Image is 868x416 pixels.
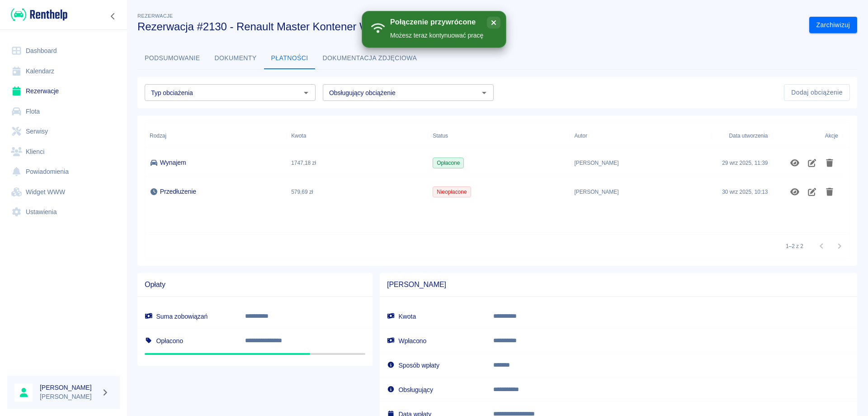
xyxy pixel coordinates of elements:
[722,159,768,167] div: 29 wrz 2025, 11:39
[7,81,120,101] a: Rezerwacje
[478,86,491,99] button: Otwórz
[390,31,483,40] div: Możesz teraz kontynuować pracę
[7,7,67,22] a: Renthelp logo
[7,142,120,162] a: Klienci
[7,162,120,182] a: Powiadomienia
[40,392,98,402] p: [PERSON_NAME]
[786,242,803,250] p: 1–2 z 2
[487,17,500,29] button: close
[433,188,470,196] span: Nieopłacone
[287,177,428,206] div: 579,69 zł
[821,155,839,171] button: Usuń obciążenie
[291,123,306,148] div: Kwota
[137,20,802,33] h3: Rezerwacja #2130 - Renault Master Kontener Winda (CB668SG)
[574,123,587,148] div: Autor
[387,385,479,394] h6: Obsługujący
[729,123,768,148] div: Data utworzenia
[784,84,850,101] button: Dodaj obciążenie
[809,17,857,33] button: Zarchiwizuj
[7,41,120,61] a: Dashboard
[433,123,448,148] div: Status
[316,48,425,69] button: Dokumentacja zdjęciowa
[803,155,821,171] button: Edytuj obciążenie
[145,353,365,355] span: Pozostało 579,69 zł do zapłaty
[387,312,479,321] h6: Kwota
[287,123,428,148] div: Kwota
[570,177,711,206] div: [PERSON_NAME]
[387,280,850,289] span: [PERSON_NAME]
[821,184,839,200] button: Usuń obciążenie
[428,123,570,148] div: Status
[150,123,166,148] div: Rodzaj
[300,86,312,99] button: Otwórz
[716,129,729,142] button: Sort
[11,7,67,22] img: Renthelp logo
[387,361,479,370] h6: Sposób wpłaty
[786,184,804,200] button: Pokaż szczegóły
[570,123,711,148] div: Autor
[433,159,463,167] span: Opłacone
[803,184,821,200] button: Edytuj obciążenie
[145,123,287,148] div: Rodzaj
[387,336,479,345] h6: Wpłacono
[137,13,173,19] span: Rezerwacje
[137,48,208,69] button: Podsumowanie
[208,48,264,69] button: Dokumenty
[390,18,483,27] div: Połączenie przywrócone
[145,312,231,321] h6: Suma zobowiązań
[145,280,365,289] span: Opłaty
[264,48,316,69] button: Płatności
[7,182,120,202] a: Widget WWW
[40,383,98,392] h6: [PERSON_NAME]
[825,123,838,148] div: Akcje
[7,121,120,142] a: Serwisy
[773,123,843,148] div: Akcje
[786,155,804,171] button: Pokaż szczegóły
[287,148,428,177] div: 1747,18 zł
[570,148,711,177] div: [PERSON_NAME]
[160,187,196,196] p: Przedłużenie
[7,61,120,81] a: Kalendarz
[145,336,231,345] h6: Opłacono
[712,123,773,148] div: Data utworzenia
[7,202,120,222] a: Ustawienia
[160,158,186,167] p: Wynajem
[106,10,120,22] button: Zwiń nawigację
[722,188,768,196] div: 30 wrz 2025, 10:13
[7,101,120,122] a: Flota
